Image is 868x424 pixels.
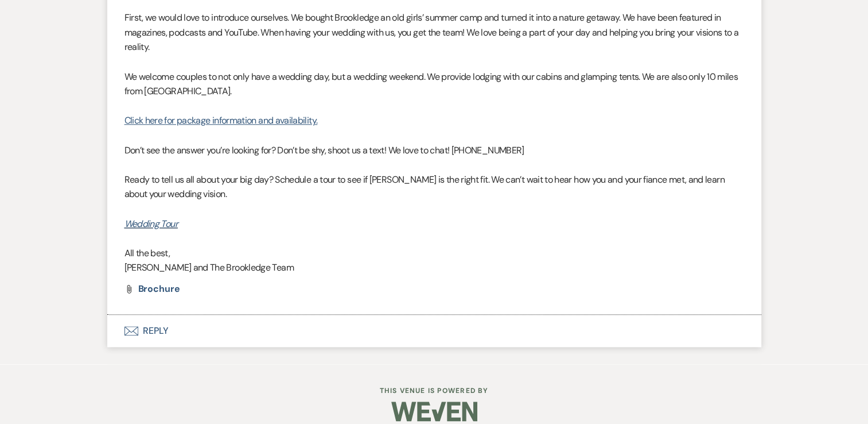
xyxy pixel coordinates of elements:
[107,315,761,347] button: Reply
[124,174,725,201] span: Ready to tell us all about your big day? Schedule a tour to see if [PERSON_NAME] is the right fit...
[124,71,738,98] span: We welcome couples to not only have a wedding day, but a wedding weekend. We provide lodging with...
[124,247,170,259] span: All the best,
[138,283,180,295] span: Brochure
[124,218,178,230] a: Wedding Tour
[124,114,318,126] a: Click here for package information and availability.
[138,284,180,294] a: Brochure
[124,144,524,156] span: Don’t see the answer you’re looking for? Don’t be shy, shoot us a text! We love to chat! [PHONE_N...
[124,260,744,275] p: [PERSON_NAME] and The Brookledge Team
[124,11,739,53] span: First, we would love to introduce ourselves. We bought Brookledge an old girls’ summer camp and t...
